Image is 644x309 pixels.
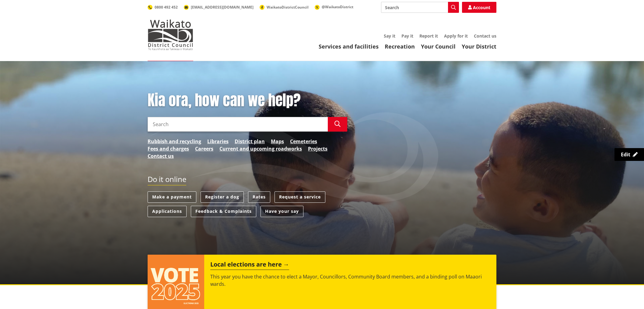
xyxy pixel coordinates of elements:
[308,145,327,152] a: Projects
[191,5,254,10] span: [EMAIL_ADDRESS][DOMAIN_NAME]
[401,33,413,39] a: Pay it
[201,191,244,203] a: Register a dog
[148,117,328,132] input: Search input
[315,4,353,9] a: @WaikatoDistrict
[444,33,468,39] a: Apply for it
[419,33,438,39] a: Report it
[148,206,187,217] a: Applications
[474,33,496,39] a: Contact us
[621,151,630,158] span: Edit
[248,191,270,203] a: Rates
[148,175,186,186] h2: Do it online
[319,43,379,50] a: Services and facilities
[148,20,193,50] img: Waikato District Council - Te Kaunihera aa Takiwaa o Waikato
[235,138,265,145] a: District plan
[219,145,302,152] a: Current and upcoming roadworks
[148,191,196,203] a: Make a payment
[210,273,490,288] p: This year you have the chance to elect a Mayor, Councillors, Community Board members, and a bindi...
[381,2,459,13] input: Search input
[275,191,325,203] a: Request a service
[210,261,289,270] h2: Local elections are here
[184,5,254,10] a: [EMAIL_ADDRESS][DOMAIN_NAME]
[191,206,256,217] a: Feedback & Complaints
[385,43,415,50] a: Recreation
[207,138,229,145] a: Libraries
[421,43,456,50] a: Your Council
[155,5,178,10] span: 0800 492 452
[462,43,496,50] a: Your District
[290,138,317,145] a: Cemeteries
[614,148,644,161] a: Edit
[148,5,178,10] a: 0800 492 452
[462,2,496,13] a: Account
[148,138,201,145] a: Rubbish and recycling
[261,206,303,217] a: Have your say
[195,145,213,152] a: Careers
[260,5,309,10] a: WaikatoDistrictCouncil
[148,92,347,109] h1: Kia ora, how can we help?
[271,138,284,145] a: Maps
[384,33,395,39] a: Say it
[322,4,353,9] span: @WaikatoDistrict
[148,152,174,160] a: Contact us
[148,145,189,152] a: Fees and charges
[267,5,309,10] span: WaikatoDistrictCouncil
